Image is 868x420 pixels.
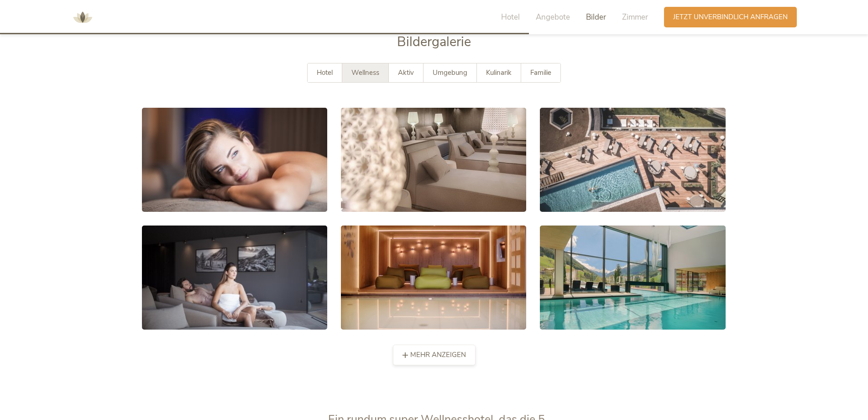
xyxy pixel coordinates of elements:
span: mehr anzeigen [410,350,466,360]
span: Wellness [351,68,379,77]
span: Hotel [317,68,333,77]
span: Bilder [586,12,606,22]
span: Jetzt unverbindlich anfragen [673,12,788,22]
span: Zimmer [622,12,648,22]
span: Angebote [536,12,570,22]
span: Umgebung [433,68,467,77]
span: Familie [530,68,551,77]
span: Bildergalerie [397,33,471,51]
a: AMONTI & LUNARIS Wellnessresort [69,14,96,20]
img: AMONTI & LUNARIS Wellnessresort [69,4,96,31]
span: Kulinarik [486,68,512,77]
span: Aktiv [398,68,414,77]
span: Hotel [501,12,520,22]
